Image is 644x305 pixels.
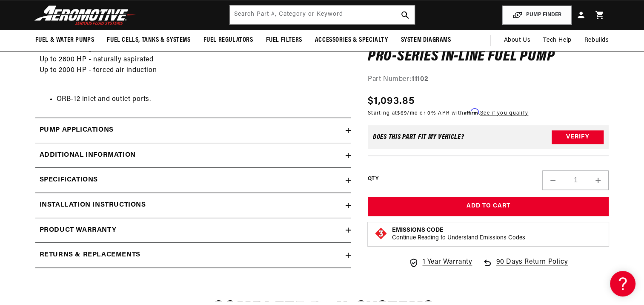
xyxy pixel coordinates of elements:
span: About Us [504,37,530,43]
h2: Product warranty [40,225,117,236]
span: Accessories & Specialty [315,36,388,45]
summary: Accessories & Specialty [309,30,395,50]
h2: Specifications [40,175,98,186]
div: Does This part fit My vehicle? [373,134,464,141]
label: QTY [368,176,378,183]
button: PUMP FINDER [502,6,572,25]
summary: Rebuilds [578,30,615,51]
button: Verify [552,131,604,144]
span: Fuel & Water Pumps [35,36,94,45]
summary: Tech Help [537,30,578,51]
h2: Returns & replacements [40,250,140,261]
span: Rebuilds [584,36,609,45]
span: System Diagrams [401,36,451,45]
button: Emissions CodeContinue Reading to Understand Emissions Codes [392,227,525,242]
span: Fuel Filters [266,36,302,45]
summary: Fuel Regulators [197,30,260,50]
summary: Additional information [35,143,351,168]
span: Fuel Cells, Tanks & Systems [107,36,190,45]
h1: Pro-Series In-Line Fuel Pump [368,50,609,64]
summary: Fuel Cells, Tanks & Systems [100,30,197,50]
summary: Pump Applications [35,118,351,143]
span: 90 Days Return Policy [496,257,568,276]
button: search button [396,6,415,24]
span: Tech Help [543,36,571,45]
a: See if you qualify - Learn more about Affirm Financing (opens in modal) [480,111,528,116]
a: About Us [497,30,537,51]
input: Search by Part Number, Category or Keyword [230,6,415,24]
strong: 11102 [412,76,428,83]
button: Add to Cart [368,197,609,216]
summary: System Diagrams [395,30,458,50]
div: Part Number: [368,74,609,85]
img: Aeromotive [32,5,138,25]
span: $1,093.85 [368,94,415,109]
span: 1 Year Warranty [422,257,472,268]
p: Starting at /mo or 0% APR with . [368,109,528,117]
h2: Installation Instructions [40,200,146,211]
summary: Installation Instructions [35,193,351,218]
summary: Product warranty [35,218,351,243]
summary: Fuel Filters [260,30,309,50]
span: Fuel Regulators [203,36,253,45]
h2: Pump Applications [40,125,114,136]
a: 1 Year Warranty [409,257,472,268]
img: Emissions code [374,227,388,240]
p: Continue Reading to Understand Emissions Codes [392,234,525,242]
summary: Returns & replacements [35,243,351,268]
span: Affirm [464,109,479,115]
h2: Additional information [40,150,136,161]
summary: Fuel & Water Pumps [29,30,101,50]
li: ORB-12 inlet and outlet ports. [57,94,346,105]
span: $69 [397,111,407,116]
a: 90 Days Return Policy [482,257,568,276]
summary: Specifications [35,168,351,193]
strong: Emissions Code [392,227,444,233]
